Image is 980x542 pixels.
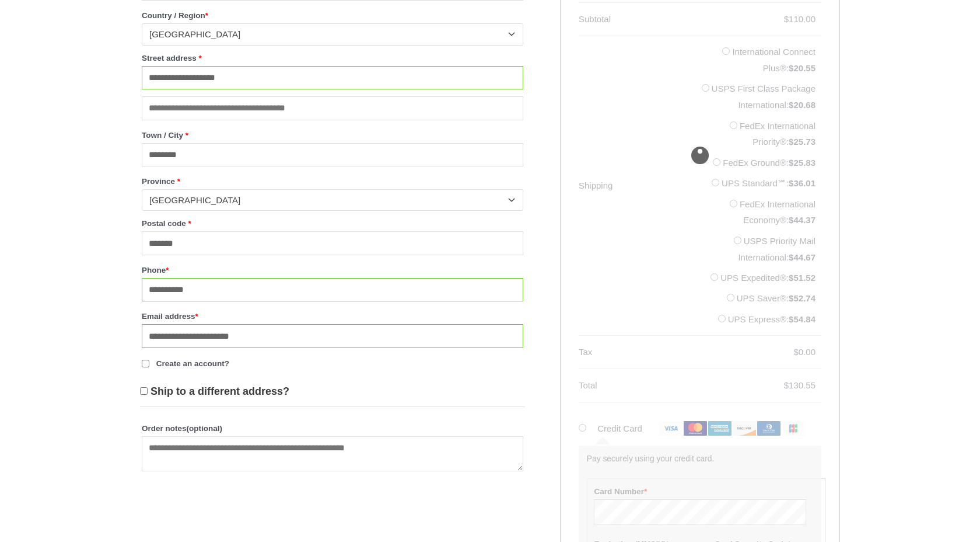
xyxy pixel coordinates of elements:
[142,173,523,189] label: Province
[149,29,505,40] span: Canada
[142,8,523,23] label: Country / Region
[142,216,523,231] label: Postal code
[149,194,505,206] span: Ontario
[187,424,222,433] span: (optional)
[142,127,523,143] label: Town / City
[156,359,229,368] span: Create an account?
[142,308,523,324] label: Email address
[140,387,148,395] input: Ship to a different address?
[142,23,523,45] span: Country / Region
[142,421,523,436] label: Order notes
[142,262,523,278] label: Phone
[142,189,523,211] span: Province
[142,360,149,367] input: Create an account?
[142,50,523,66] label: Street address
[150,385,289,397] span: Ship to a different address?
